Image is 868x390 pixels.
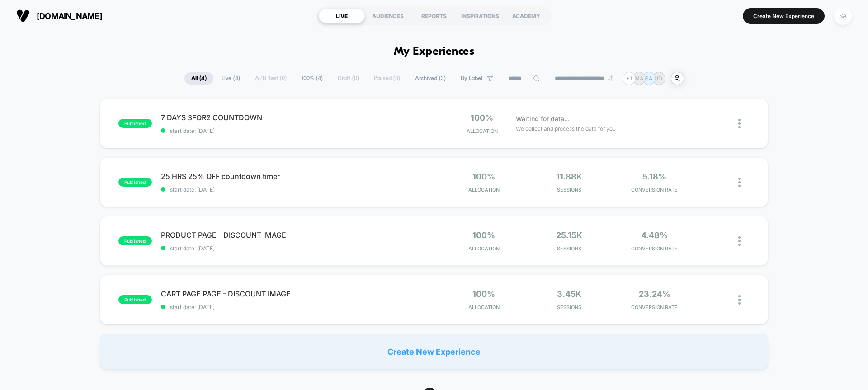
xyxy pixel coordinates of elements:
[743,8,825,24] button: Create New Experience
[516,124,616,133] span: We collect and process the data for you
[467,128,498,134] span: Allocation
[738,236,741,246] img: close
[556,230,582,240] span: 25.15k
[831,7,854,25] button: SA
[472,230,495,240] span: 100%
[608,75,613,81] img: end
[118,295,152,304] span: published
[472,289,495,299] span: 100%
[394,45,475,58] h1: My Experiences
[738,178,741,187] img: close
[457,9,503,23] div: INSPIRATIONS
[623,72,636,85] div: + 1
[614,187,695,193] span: CONVERSION RATE
[161,245,434,252] span: start date: [DATE]
[738,295,741,305] img: close
[614,245,695,252] span: CONVERSION RATE
[472,172,495,181] span: 100%
[468,304,500,310] span: Allocation
[557,289,581,299] span: 3.45k
[516,114,570,124] span: Waiting for data...
[16,9,30,23] img: Visually logo
[642,172,666,181] span: 5.18%
[118,178,152,187] span: published
[161,289,434,298] span: CART PAGE PAGE - DISCOUNT IMAGE
[365,9,411,23] div: AUDIENCES
[408,72,453,85] span: Archived ( 3 )
[468,187,500,193] span: Allocation
[184,72,213,85] span: All ( 4 )
[468,245,500,252] span: Allocation
[161,304,434,310] span: start date: [DATE]
[529,187,610,193] span: Sessions
[529,304,610,310] span: Sessions
[639,289,670,299] span: 23.24%
[161,113,434,122] span: 7 DAYS 3FOR2 COUNTDOWN
[37,11,102,21] span: [DOMAIN_NAME]
[161,127,434,134] span: start date: [DATE]
[645,75,652,82] p: SA
[641,230,668,240] span: 4.48%
[118,119,152,128] span: published
[655,75,662,82] p: JD
[161,230,434,240] span: PRODUCT PAGE - DISCOUNT IMAGE
[411,9,457,23] div: REPORTS
[14,9,105,23] button: [DOMAIN_NAME]
[100,334,768,370] div: Create New Experience
[503,9,549,23] div: ACADEMY
[161,186,434,193] span: start date: [DATE]
[215,72,247,85] span: Live ( 4 )
[161,172,434,181] span: 25 HRS 25% OFF countdown timer
[529,245,610,252] span: Sessions
[738,119,741,128] img: close
[295,72,330,85] span: 100% ( 4 )
[471,113,493,122] span: 100%
[461,75,482,82] span: By Label
[635,75,643,82] p: MA
[834,7,852,25] div: SA
[614,304,695,310] span: CONVERSION RATE
[556,172,582,181] span: 11.88k
[319,9,365,23] div: LIVE
[118,236,152,245] span: published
